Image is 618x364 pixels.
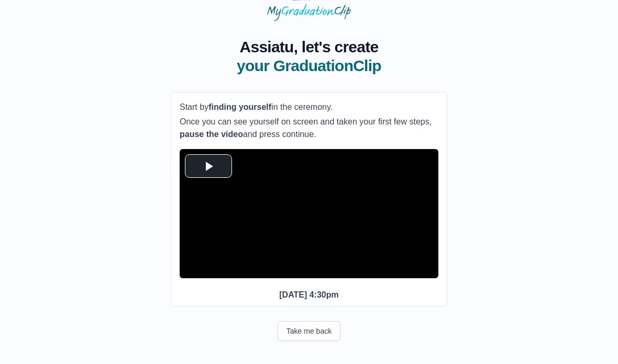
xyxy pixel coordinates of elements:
[180,116,438,141] p: Once you can see yourself on screen and taken your first few steps, and press continue.
[237,38,381,56] span: Assiatu, let's create
[180,101,438,113] p: Start by in the ceremony.
[180,130,243,139] b: pause the video
[237,56,381,75] span: your GraduationClip
[180,289,438,301] p: [DATE] 4:30pm
[180,149,438,278] div: Video Player
[185,154,232,178] button: Play Video
[208,103,271,111] b: finding yourself
[278,321,340,341] button: Take me back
